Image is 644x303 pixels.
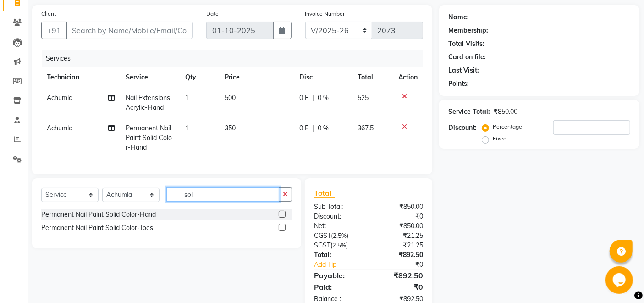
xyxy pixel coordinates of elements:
div: ₹892.50 [369,270,430,281]
div: Total Visits: [448,39,484,49]
span: Achumla [47,124,72,132]
div: Discount: [448,123,477,133]
span: | [312,93,314,103]
span: Permanent Nail Paint Solid Color-Hand [126,124,172,151]
div: ₹0 [379,260,430,269]
a: Add Tip [307,260,379,269]
span: 500 [225,94,236,102]
span: 0 F [299,93,308,103]
div: ₹21.25 [369,231,430,241]
div: Card on file: [448,52,486,62]
span: Nail Extensions Acrylic-Hand [126,94,170,112]
span: 367.5 [358,124,374,132]
label: Client [41,10,56,18]
div: ₹850.00 [369,202,430,212]
th: Price [219,67,293,88]
span: CGST [314,231,331,240]
span: 1 [185,124,189,132]
span: Total [314,188,335,198]
div: ₹0 [369,212,430,221]
th: Service [120,67,180,88]
span: | [312,123,314,133]
div: Paid: [307,281,369,292]
span: 350 [225,124,236,132]
span: 2.5% [332,241,346,249]
div: ₹0 [369,281,430,292]
div: ₹892.50 [369,250,430,260]
span: 0 % [318,93,329,103]
label: Percentage [493,123,522,131]
div: Net: [307,221,369,231]
label: Fixed [493,135,506,143]
div: Total: [307,250,369,260]
div: Name: [448,12,469,22]
div: Permanent Nail Paint Solid Color-Toes [41,223,153,233]
div: Sub Total: [307,202,369,212]
div: ( ) [307,231,369,241]
div: Permanent Nail Paint Solid Color-Hand [41,210,156,219]
div: Last Visit: [448,66,479,75]
span: 1 [185,94,189,102]
div: Services [42,50,430,67]
iframe: chat widget [605,266,635,294]
label: Invoice Number [305,10,345,18]
span: 2.5% [333,232,347,239]
span: SGST [314,241,330,249]
div: ( ) [307,241,369,250]
span: 525 [358,94,369,102]
th: Qty [180,67,219,88]
div: Membership: [448,26,488,35]
button: +91 [41,22,67,39]
th: Technician [41,67,120,88]
div: Discount: [307,212,369,221]
div: Service Total: [448,107,490,117]
input: Search by Name/Mobile/Email/Code [66,22,193,39]
span: 0 % [318,123,329,133]
div: ₹850.00 [494,107,517,117]
label: Date [206,10,219,18]
div: Points: [448,79,469,89]
input: Search or Scan [166,187,279,202]
th: Action [393,67,423,88]
div: ₹21.25 [369,241,430,250]
div: ₹850.00 [369,221,430,231]
div: Payable: [307,270,369,281]
th: Total [352,67,393,88]
th: Disc [294,67,352,88]
span: 0 F [299,123,308,133]
span: Achumla [47,94,72,102]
